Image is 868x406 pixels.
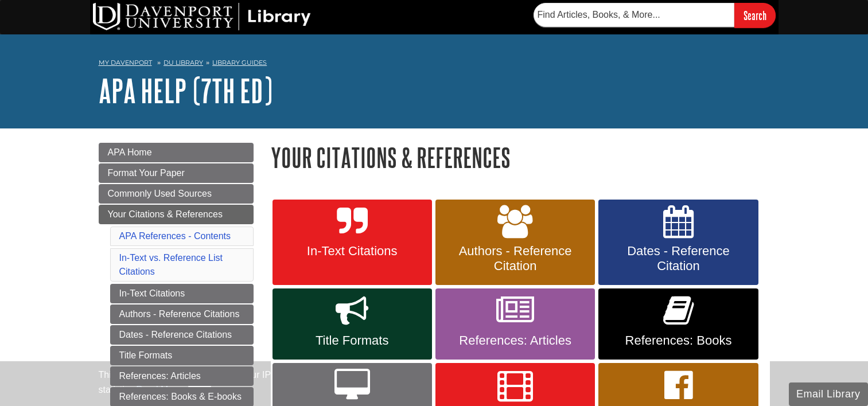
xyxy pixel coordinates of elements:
[281,244,423,259] span: In-Text Citations
[607,244,749,274] span: Dates - Reference Citation
[110,284,254,303] a: In-Text Citations
[99,184,254,204] a: Commonly Used Sources
[93,3,311,30] img: DU Library
[789,382,868,406] button: Email Library
[607,333,749,348] span: References: Books
[108,147,152,157] span: APA Home
[99,163,254,183] a: Format Your Paper
[99,143,254,162] a: APA Home
[273,200,432,286] a: In-Text Citations
[444,333,586,348] span: References: Articles
[598,288,758,360] a: References: Books
[271,143,770,172] h1: Your Citations & References
[110,346,254,365] a: Title Formats
[108,168,185,178] span: Format Your Paper
[99,58,152,68] a: My Davenport
[119,231,231,241] a: APA References - Contents
[435,288,595,360] a: References: Articles
[110,366,254,386] a: References: Articles
[110,304,254,324] a: Authors - Reference Citations
[108,189,212,198] span: Commonly Used Sources
[108,209,223,219] span: Your Citations & References
[212,58,267,67] a: Library Guides
[281,333,423,348] span: Title Formats
[99,205,254,224] a: Your Citations & References
[534,3,776,28] form: Searches DU Library's articles, books, and more
[734,3,776,28] input: Search
[119,253,223,276] a: In-Text vs. Reference List Citations
[164,58,203,67] a: DU Library
[435,200,595,286] a: Authors - Reference Citation
[99,73,273,108] a: APA Help (7th Ed)
[444,244,586,274] span: Authors - Reference Citation
[110,325,254,345] a: Dates - Reference Citations
[99,55,770,73] nav: breadcrumb
[598,200,758,286] a: Dates - Reference Citation
[534,3,734,27] input: Find Articles, Books, & More...
[273,288,432,360] a: Title Formats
